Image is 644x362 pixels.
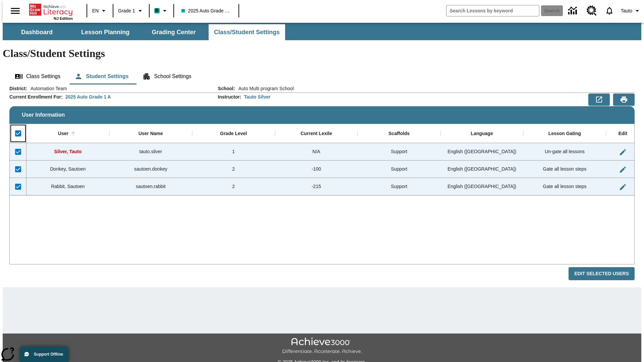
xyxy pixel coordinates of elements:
[109,143,192,161] div: tauto.silver
[89,5,111,17] button: Language: EN, Select a language
[27,85,67,92] span: Automation Team
[564,2,583,20] a: Data Center
[218,94,241,100] h2: Instructor :
[5,1,25,21] button: Open side menu
[54,16,73,20] span: NJ Edition
[282,338,362,355] img: Achieve3000 Differentiate Accelerate Achieve
[137,68,197,84] button: School Settings
[523,178,606,195] div: Gate all lesson steps
[9,86,27,92] h2: District :
[619,131,627,137] div: Edit
[358,178,440,195] div: Support
[50,166,86,172] span: Donkey, Sautoen
[3,24,70,40] button: Dashboard
[29,3,73,16] a: Home
[3,23,641,40] div: SubNavbar
[192,161,275,178] div: 2
[155,6,159,15] span: B
[446,5,539,16] input: search field
[523,161,606,178] div: Gate all lesson steps
[523,143,606,161] div: Un-gate all lessons
[275,143,358,161] div: N/A
[616,145,630,159] button: Edit User
[21,28,53,36] span: Dashboard
[209,24,285,40] button: Class/Student Settings
[244,94,270,100] div: Tauto Silver
[69,68,134,84] button: Student Settings
[9,68,635,84] div: Class/Student Settings
[471,131,493,137] div: Language
[51,184,85,189] span: Rabbit, Sautoen
[92,7,99,14] span: EN
[621,7,632,14] span: Tauto
[109,178,192,195] div: sautoen.rabbit
[22,112,65,118] span: User Information
[569,267,635,280] button: Edit Selected Users
[214,28,280,36] span: Class/Student Settings
[34,352,63,357] span: Support Offline
[358,143,440,161] div: Support
[58,131,68,137] div: User
[9,94,63,100] h2: Current Enrollment For :
[601,2,618,19] a: Notifications
[109,161,192,178] div: sautoen.donkey
[548,131,581,137] div: Lesson Gating
[140,24,207,40] button: Grading Center
[81,28,129,36] span: Lesson Planning
[440,161,523,178] div: English (US)
[72,24,139,40] button: Lesson Planning
[220,131,247,137] div: Grade Level
[152,28,196,36] span: Grading Center
[583,2,601,20] a: Resource Center, Will open in new tab
[9,68,66,84] button: Class Settings
[275,161,358,178] div: -100
[613,94,635,106] button: Print Preview
[139,131,163,137] div: User Name
[388,131,410,137] div: Scaffolds
[118,7,135,14] span: Grade 1
[29,2,73,20] div: Home
[616,180,630,194] button: Edit User
[235,85,294,92] span: Auto Multi program School
[218,86,235,92] h2: School :
[192,178,275,195] div: 2
[54,149,82,154] span: Silver, Tauto
[301,131,332,137] div: Current Lexile
[275,178,358,195] div: -215
[358,161,440,178] div: Support
[20,347,68,362] button: Support Offline
[152,5,171,17] button: Boost Class color is teal. Change class color
[3,47,641,60] h1: Class/Student Settings
[181,7,231,14] span: 2025 Auto Grade 1 A
[65,94,111,100] div: 2025 Auto Grade 1 A
[9,85,635,281] div: User Information
[440,178,523,195] div: English (US)
[588,94,610,106] button: Export to CSV
[192,143,275,161] div: 1
[3,24,286,40] div: SubNavbar
[616,163,630,176] button: Edit User
[440,143,523,161] div: English (US)
[115,5,147,17] button: Grade: Grade 1, Select a grade
[618,5,644,17] button: Profile/Settings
